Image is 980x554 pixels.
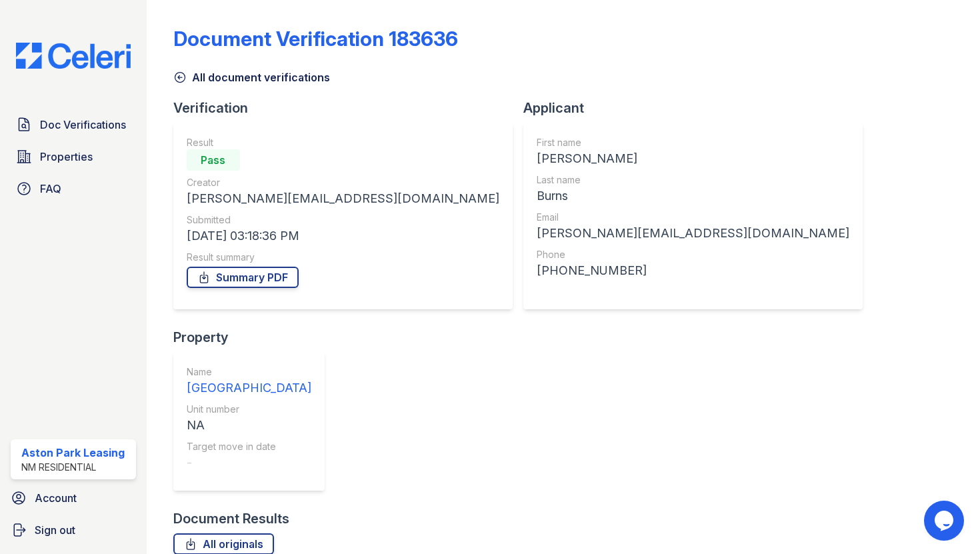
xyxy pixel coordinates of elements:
a: Sign out [5,517,141,543]
div: NA [187,416,311,435]
div: Target move in date [187,440,311,453]
div: Aston Park Leasing [21,445,125,461]
a: All document verifications [173,69,330,85]
iframe: chat widget [924,501,967,541]
div: [PERSON_NAME][EMAIL_ADDRESS][DOMAIN_NAME] [537,224,849,243]
span: Account [35,490,77,506]
div: - [187,453,311,472]
div: Property [173,328,335,347]
div: Applicant [523,99,873,117]
div: Burns [537,187,849,205]
div: Unit number [187,403,311,416]
div: Document Verification 183636 [173,27,458,51]
span: Doc Verifications [40,117,126,133]
a: Account [5,485,141,511]
div: Document Results [173,509,289,528]
div: Creator [187,176,499,189]
div: [PERSON_NAME] [537,149,849,168]
a: Summary PDF [187,267,299,288]
div: [DATE] 03:18:36 PM [187,227,499,245]
a: Properties [11,143,136,170]
div: NM Residential [21,461,125,474]
div: Submitted [187,213,499,227]
div: Pass [187,149,240,171]
div: [PHONE_NUMBER] [537,261,849,280]
span: Properties [40,149,93,165]
a: FAQ [11,175,136,202]
span: Sign out [35,522,75,538]
div: Email [537,211,849,224]
img: CE_Logo_Blue-a8612792a0a2168367f1c8372b55b34899dd931a85d93a1a3d3e32e68fde9ad4.png [5,43,141,69]
div: [PERSON_NAME][EMAIL_ADDRESS][DOMAIN_NAME] [187,189,499,208]
div: Result summary [187,251,499,264]
div: Last name [537,173,849,187]
div: Name [187,365,311,379]
div: First name [537,136,849,149]
div: Result [187,136,499,149]
a: Name [GEOGRAPHIC_DATA] [187,365,311,397]
span: FAQ [40,181,61,197]
a: Doc Verifications [11,111,136,138]
div: Phone [537,248,849,261]
div: Verification [173,99,523,117]
div: [GEOGRAPHIC_DATA] [187,379,311,397]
